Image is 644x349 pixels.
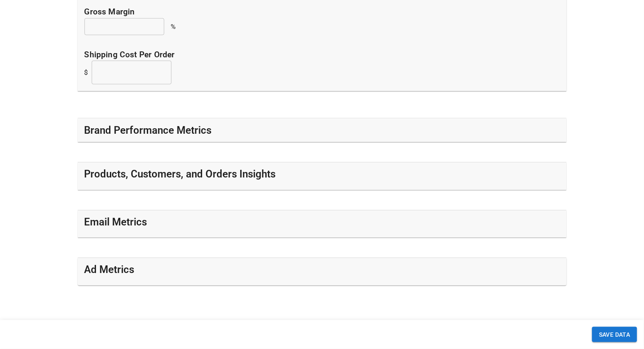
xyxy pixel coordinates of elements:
div: Ad Metrics [78,258,567,285]
div: Products, Customers, and Orders Insights [78,163,567,190]
button: SAVE DATA [592,327,637,343]
h5: Email Metrics [84,216,147,229]
p: Gross margin [84,6,560,18]
div: Email Metrics [78,211,567,238]
p: % [171,22,176,32]
p: Shipping cost per order [84,49,560,61]
p: $ [84,68,88,78]
div: Brand Performance Metrics [78,118,567,142]
h5: Ad Metrics [84,263,135,277]
h5: Brand Performance Metrics [84,124,212,137]
h5: Products, Customers, and Orders Insights [84,168,276,181]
